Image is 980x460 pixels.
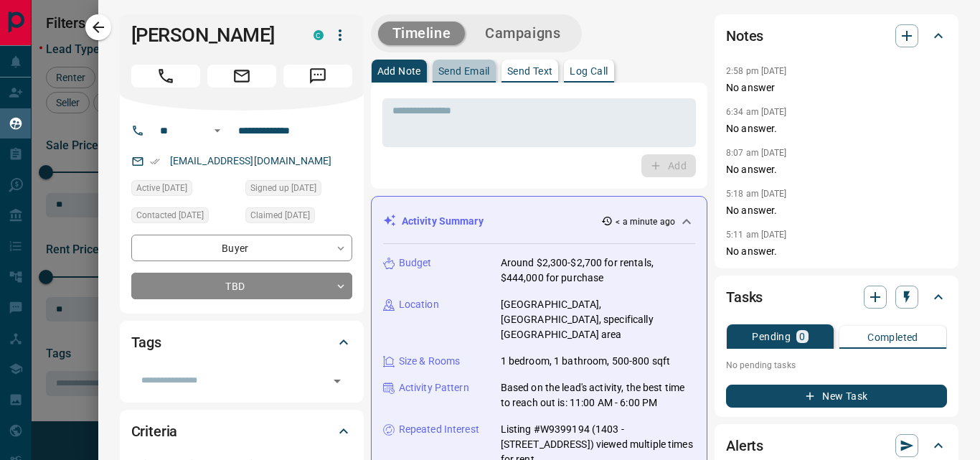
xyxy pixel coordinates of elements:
[726,203,947,218] p: No answer.
[131,420,178,443] h2: Criteria
[726,19,947,53] div: Notes
[250,181,316,195] span: Signed up [DATE]
[726,66,787,76] p: 2:58 pm [DATE]
[399,255,432,271] p: Budget
[501,255,695,286] p: Around $2,300-$2,700 for rentals, $444,000 for purchase
[131,235,352,261] div: Buyer
[150,156,160,166] svg: Email Verified
[131,273,352,299] div: TBD
[726,24,763,47] h2: Notes
[136,181,187,195] span: Active [DATE]
[726,148,787,158] p: 8:07 am [DATE]
[726,385,947,408] button: New Task
[327,371,347,391] button: Open
[314,30,324,40] div: condos.ca
[726,244,947,259] p: No answer.
[131,325,352,360] div: Tags
[131,180,238,200] div: Sun Oct 12 2025
[616,215,675,228] p: < a minute ago
[726,189,787,199] p: 5:18 am [DATE]
[378,22,466,45] button: Timeline
[501,354,671,369] p: 1 bedroom, 1 bathroom, 500-800 sqft
[383,208,695,235] div: Activity Summary< a minute ago
[131,331,161,354] h2: Tags
[170,155,332,166] a: [EMAIL_ADDRESS][DOMAIN_NAME]
[131,65,200,88] span: Call
[377,66,421,76] p: Add Note
[136,208,204,222] span: Contacted [DATE]
[399,422,479,437] p: Repeated Interest
[399,297,439,312] p: Location
[507,66,553,76] p: Send Text
[726,80,947,95] p: No answer
[131,207,238,227] div: Sun Jul 05 2020
[250,208,310,222] span: Claimed [DATE]
[726,162,947,177] p: No answer.
[726,355,947,376] p: No pending tasks
[131,24,292,47] h1: [PERSON_NAME]
[726,286,763,309] h2: Tasks
[402,214,484,229] p: Activity Summary
[752,332,791,342] p: Pending
[245,180,352,200] div: Mon Jun 15 2020
[399,354,461,369] p: Size & Rooms
[131,414,352,449] div: Criteria
[245,207,352,227] div: Thu Oct 24 2024
[471,22,575,45] button: Campaigns
[501,380,695,410] p: Based on the lead's activity, the best time to reach out is: 11:00 AM - 6:00 PM
[207,65,276,88] span: Email
[867,332,918,342] p: Completed
[726,121,947,136] p: No answer.
[726,434,763,457] h2: Alerts
[283,65,352,88] span: Message
[438,66,490,76] p: Send Email
[726,280,947,314] div: Tasks
[726,107,787,117] p: 6:34 am [DATE]
[399,380,469,395] p: Activity Pattern
[501,297,695,342] p: [GEOGRAPHIC_DATA], [GEOGRAPHIC_DATA], specifically [GEOGRAPHIC_DATA] area
[726,230,787,240] p: 5:11 am [DATE]
[209,122,226,139] button: Open
[799,332,805,342] p: 0
[570,66,608,76] p: Log Call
